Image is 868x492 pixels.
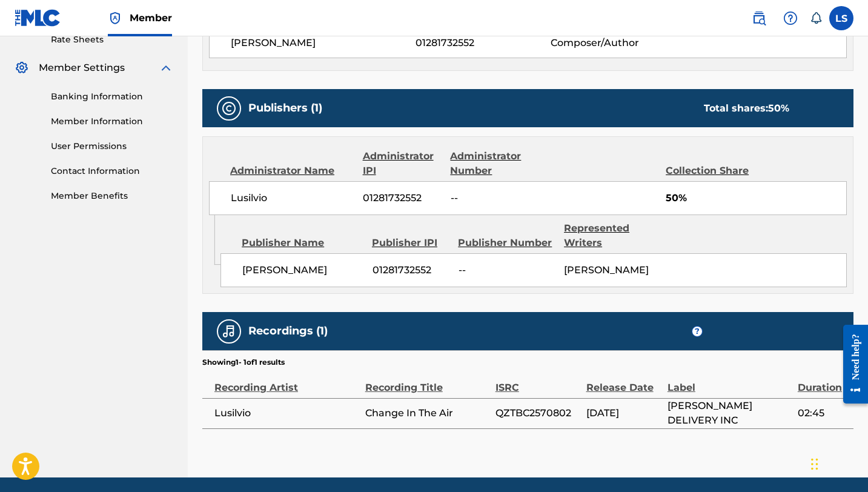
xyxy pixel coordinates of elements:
a: Member Benefits [51,190,173,202]
h5: Recordings (1) [248,324,328,338]
div: Release Date [586,368,661,395]
div: Publisher IPI [372,236,449,250]
div: Drag [811,446,818,482]
img: Top Rightsholder [108,11,122,25]
div: ISRC [495,368,580,395]
div: Publisher Number [458,236,555,250]
span: [PERSON_NAME] DELIVERY INC [668,399,792,428]
img: expand [159,61,173,75]
span: [PERSON_NAME] [242,263,363,278]
img: Publishers [222,101,236,116]
span: Lusilvio [214,406,359,421]
div: Recording Artist [214,368,359,395]
span: 01281732552 [416,36,551,50]
a: Contact Information [51,165,173,178]
div: Collection Share [666,164,758,178]
span: QZTBC2570802 [495,406,580,421]
span: Member Settings [39,61,125,75]
img: Recordings [222,324,236,339]
iframe: Resource Center [834,315,868,413]
div: Recording Title [365,368,489,395]
span: [PERSON_NAME] [231,36,416,50]
img: search [752,11,766,25]
div: Notifications [810,12,822,24]
span: Member [130,11,172,25]
h5: Publishers (1) [248,101,322,115]
div: User Menu [829,6,853,30]
img: help [783,11,798,25]
div: Help [778,6,803,30]
span: [PERSON_NAME] [564,264,649,276]
span: Lusilvio [231,191,354,205]
div: Administrator Name [230,164,354,178]
div: Total shares: [704,101,789,116]
div: Administrator IPI [363,149,442,178]
a: Member Information [51,115,173,128]
iframe: Chat Widget [807,434,868,492]
div: Label [668,368,792,395]
span: -- [451,191,549,205]
img: Member Settings [15,61,29,75]
div: Duration [798,368,847,395]
a: User Permissions [51,140,173,153]
div: Publisher Name [242,236,363,250]
p: Showing 1 - 1 of 1 results [202,357,285,368]
div: Administrator Number [450,149,549,178]
span: 50 % [768,102,789,114]
img: MLC Logo [15,9,61,27]
span: ? [692,327,702,336]
div: Represented Writers [564,221,661,250]
span: -- [459,263,555,278]
span: 02:45 [798,406,847,421]
span: 01281732552 [373,263,449,278]
a: Public Search [747,6,771,30]
span: [DATE] [586,406,661,421]
a: Rate Sheets [51,33,173,46]
span: Composer/Author [551,36,674,50]
a: Banking Information [51,90,173,103]
span: 01281732552 [363,191,442,205]
span: Change In The Air [365,406,489,421]
span: 50% [666,191,846,205]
